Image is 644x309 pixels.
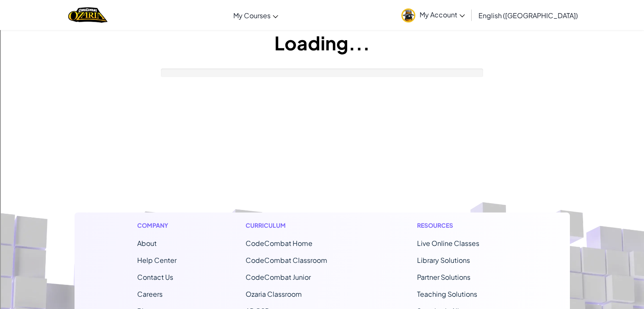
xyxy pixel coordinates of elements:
[478,11,578,20] span: English ([GEOGRAPHIC_DATA])
[68,6,108,24] img: Home
[229,4,282,27] a: My Courses
[233,11,271,20] span: My Courses
[474,4,582,27] a: English ([GEOGRAPHIC_DATA])
[397,2,469,28] a: My Account
[68,6,108,24] a: Ozaria by CodeCombat logo
[420,10,465,19] span: My Account
[401,8,415,22] img: avatar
